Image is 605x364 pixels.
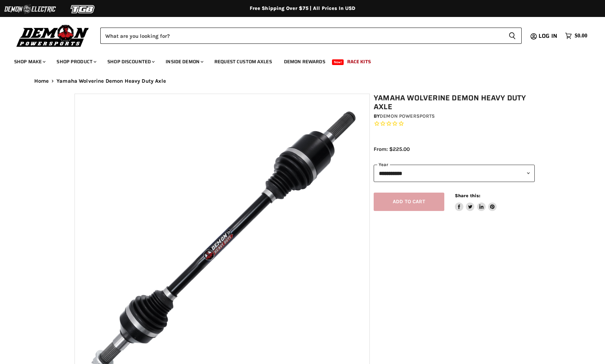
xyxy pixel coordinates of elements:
[380,113,435,119] a: Demon Powersports
[539,31,557,40] span: Log in
[14,23,91,48] img: Demon Powersports
[57,2,109,16] img: TGB Logo 2
[51,54,101,69] a: Shop Product
[535,33,562,39] a: Log in
[100,28,503,44] input: Search
[374,165,535,182] select: year
[374,120,535,128] span: Rated 0.0 out of 5 stars 0 reviews
[455,193,497,211] aside: Share this:
[279,54,331,69] a: Demon Rewards
[20,5,585,12] div: Free Shipping Over $75 | All Prices In USD
[100,28,522,44] form: Product
[102,54,159,69] a: Shop Discounted
[9,52,586,69] ul: Main menu
[374,112,535,120] div: by
[455,193,480,198] span: Share this:
[160,54,208,69] a: Inside Demon
[374,94,535,111] h1: Yamaha Wolverine Demon Heavy Duty Axle
[9,54,50,69] a: Shop Make
[20,78,585,84] nav: Breadcrumbs
[503,28,522,44] button: Search
[562,31,591,41] a: $0.00
[332,59,344,65] span: New!
[209,54,277,69] a: Request Custom Axles
[342,54,376,69] a: Race Kits
[57,78,166,84] span: Yamaha Wolverine Demon Heavy Duty Axle
[34,78,49,84] a: Home
[374,146,410,152] span: From: $225.00
[4,2,57,16] img: Demon Electric Logo 2
[575,33,587,39] span: $0.00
